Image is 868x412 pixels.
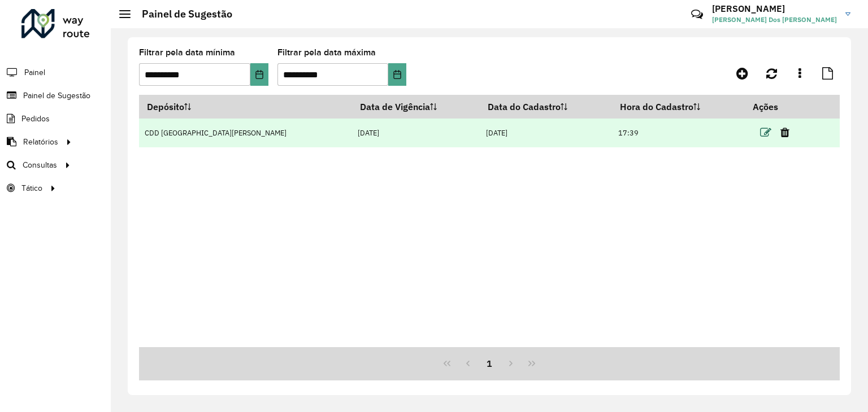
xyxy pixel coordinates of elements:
span: [PERSON_NAME] Dos [PERSON_NAME] [712,15,837,25]
th: Data de Vigência [352,95,480,119]
span: Consultas [23,159,57,171]
th: Ações [745,95,813,119]
span: Painel [24,67,45,78]
label: Filtrar pela data mínima [139,46,235,59]
a: Editar [760,125,771,140]
td: [DATE] [480,119,613,147]
button: Choose Date [388,63,406,86]
th: Depósito [139,95,352,119]
th: Hora do Cadastro [613,95,745,119]
button: 1 [479,353,500,374]
span: Tático [21,182,42,194]
label: Filtrar pela data máxima [277,46,376,59]
td: CDD [GEOGRAPHIC_DATA][PERSON_NAME] [139,119,352,147]
td: 17:39 [613,119,745,147]
h3: [PERSON_NAME] [712,3,837,14]
td: [DATE] [352,119,480,147]
th: Data do Cadastro [480,95,613,119]
span: Relatórios [23,136,58,148]
a: Contato Rápido [685,2,709,27]
span: Painel de Sugestão [23,90,90,102]
span: Pedidos [21,113,50,125]
a: Excluir [780,125,789,140]
h2: Painel de Sugestão [131,8,232,20]
button: Choose Date [250,63,268,86]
